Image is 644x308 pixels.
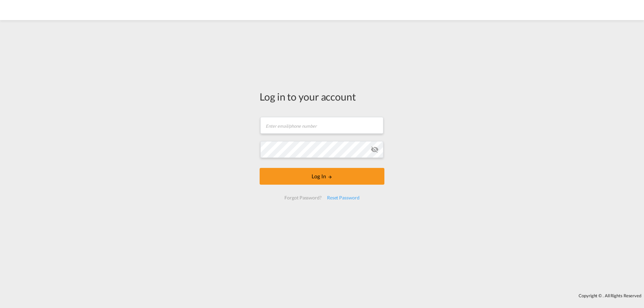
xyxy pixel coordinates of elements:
div: Log in to your account [260,89,384,104]
md-icon: icon-eye-off [371,145,379,153]
div: Forgot Password? [282,192,324,204]
button: LOGIN [260,168,384,185]
div: Reset Password [324,192,362,204]
input: Enter email/phone number [260,117,383,134]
